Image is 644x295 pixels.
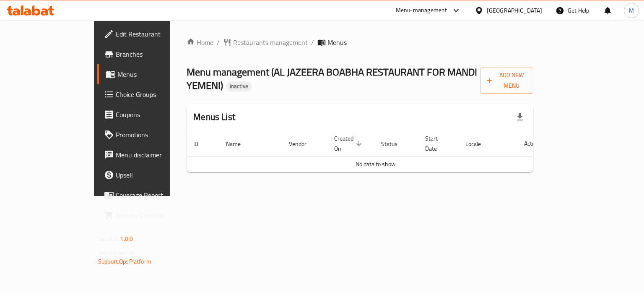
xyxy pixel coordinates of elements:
[120,233,133,244] span: 1.0.0
[97,84,202,104] a: Choice Groups
[233,37,308,47] span: Restaurants management
[97,24,202,44] a: Edit Restaurant
[334,133,364,154] span: Created On
[116,170,195,180] span: Upsell
[97,185,202,205] a: Coverage Report
[487,6,542,15] div: [GEOGRAPHIC_DATA]
[289,139,317,149] span: Vendor
[480,68,533,94] button: Add New Menu
[116,150,195,160] span: Menu disclaimer
[217,37,220,47] li: /
[116,29,195,39] span: Edit Restaurant
[226,83,252,90] span: Inactive
[487,70,527,91] span: Add New Menu
[187,131,565,172] table: enhanced table
[97,125,202,145] a: Promotions
[510,107,530,127] div: Export file
[116,110,195,120] span: Coupons
[311,37,314,47] li: /
[226,81,252,91] div: Inactive
[465,139,492,149] span: Locale
[381,139,408,149] span: Status
[193,111,235,123] h2: Menus List
[97,205,202,225] a: Grocery Checklist
[97,104,202,125] a: Coupons
[116,130,195,140] span: Promotions
[223,37,308,47] a: Restaurants management
[116,49,195,59] span: Branches
[97,165,202,185] a: Upsell
[97,44,202,64] a: Branches
[187,37,533,47] nav: breadcrumb
[97,145,202,165] a: Menu disclaimer
[98,248,137,258] span: Get support on:
[396,5,447,16] div: Menu-management
[97,64,202,84] a: Menus
[502,131,565,157] th: Actions
[98,233,119,244] span: Version:
[629,6,634,15] span: M
[356,159,396,170] span: No data to show
[226,139,252,149] span: Name
[116,89,195,99] span: Choice Groups
[116,190,195,200] span: Coverage Report
[98,256,151,267] a: Support.OpsPlatform
[117,69,195,79] span: Menus
[187,63,477,95] span: Menu management ( AL JAZEERA BOABHA RESTAURANT FOR MANDI YEMENI )
[116,210,195,220] span: Grocery Checklist
[193,139,209,149] span: ID
[425,133,449,154] span: Start Date
[327,37,347,47] span: Menus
